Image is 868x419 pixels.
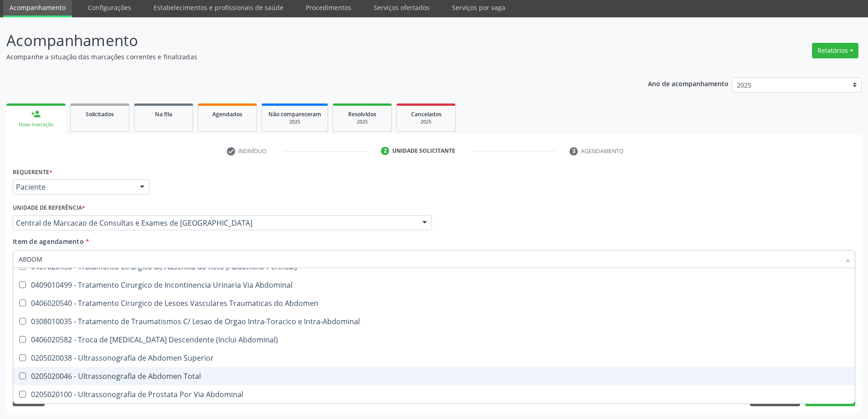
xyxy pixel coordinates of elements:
span: Cancelados [411,110,442,118]
div: 0406020540 - Tratamento Cirurgico de Lesoes Vasculares Traumaticas do Abdomen [19,300,849,307]
div: 0205020038 - Ultrassonografia de Abdomen Superior [19,354,849,362]
span: Agendados [212,110,242,118]
span: Item de agendamento [13,237,84,246]
span: Central de Marcacao de Consultas e Exames de [GEOGRAPHIC_DATA] [16,218,413,228]
span: Paciente [16,182,131,191]
div: Unidade solicitante [392,147,455,155]
input: Buscar por procedimentos [19,250,840,268]
div: person_add [31,109,41,119]
span: Resolvidos [348,110,376,118]
div: 0205020046 - Ultrassonografia de Abdomen Total [19,372,849,380]
div: 2025 [339,119,385,125]
p: Ano de acompanhamento [648,78,729,89]
button: Relatórios [812,43,858,58]
div: 0308010035 - Tratamento de Traumatismos C/ Lesao de Orgao Intra-Toracico e Intra-Abdominal [19,318,849,325]
label: Unidade de referência [13,201,85,215]
span: Na fila [155,110,172,118]
div: 2 [381,147,389,155]
span: Não compareceram [268,110,321,118]
div: 0205020100 - Ultrassonografia de Prostata Por Via Abdominal [19,391,849,398]
label: Requerente [13,165,52,179]
div: 0406020582 - Troca de [MEDICAL_DATA] Descendente (Inclui Abdominal) [19,336,849,343]
p: Acompanhamento [6,29,605,52]
div: 0409010499 - Tratamento Cirurgico de Incontinencia Urinaria Via Abdominal [19,281,849,289]
span: Solicitados [86,110,114,118]
div: Nova marcação [13,121,59,128]
div: 2025 [403,119,449,125]
div: 2025 [268,119,321,125]
p: Acompanhe a situação das marcações correntes e finalizadas [6,52,605,62]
